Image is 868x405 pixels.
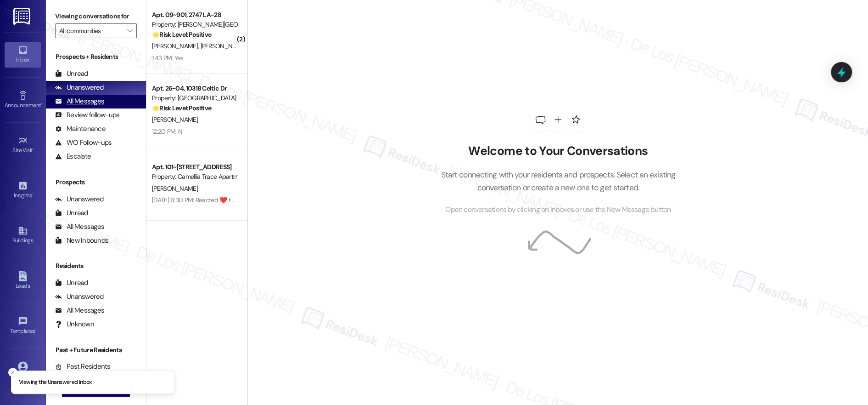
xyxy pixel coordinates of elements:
div: 12:20 PM: N [152,127,182,136]
div: Prospects + Residents [46,52,146,62]
div: Unanswered [55,83,104,92]
div: Property: [GEOGRAPHIC_DATA] Apartments [152,93,237,103]
div: Residents [46,261,146,271]
div: Apt. 09~901, 2747 LA-28 [152,10,237,20]
p: Start connecting with your residents and prospects. Select an existing conversation or create a n... [427,168,689,194]
div: Unanswered [55,292,104,302]
div: Unknown [55,319,94,329]
div: Escalate [55,152,91,161]
span: • [32,191,33,197]
div: All Messages [55,222,104,232]
div: Property: [PERSON_NAME][GEOGRAPHIC_DATA] Apartments [152,20,237,29]
span: [PERSON_NAME] [152,184,198,193]
div: Unanswered [55,194,104,204]
div: Prospects [46,177,146,187]
span: [PERSON_NAME] [201,42,249,50]
strong: 🌟 Risk Level: Positive [152,104,211,112]
p: Viewing the Unanswered inbox [19,378,92,387]
div: Maintenance [55,124,106,134]
span: [PERSON_NAME] [152,42,201,50]
div: All Messages [55,306,104,315]
span: Open conversations by clicking on inboxes or use the New Message button [445,204,671,216]
div: Unread [55,278,88,288]
a: Templates • [5,314,41,338]
a: Leads [5,268,41,293]
label: Viewing conversations for [55,9,137,23]
span: • [33,146,34,152]
div: 1:43 PM: Yes [152,54,184,62]
div: Past + Future Residents [46,345,146,355]
div: Past Residents [55,362,111,371]
span: • [35,326,37,333]
img: ResiDesk Logo [13,8,32,25]
h2: Welcome to Your Conversations [427,144,689,159]
i:  [127,27,132,34]
div: Property: Camellia Trace Apartments [152,172,237,182]
div: Apt. 26~04, 10318 Celtic Dr [152,84,237,93]
a: Inbox [5,42,41,67]
a: Insights • [5,178,41,203]
div: WO Follow-ups [55,138,112,148]
div: Unread [55,69,88,79]
div: Apt. 101~[STREET_ADDRESS] [152,162,237,172]
a: Account [5,359,41,383]
a: Buildings [5,223,41,248]
div: New Inbounds [55,236,108,245]
button: Close toast [8,368,17,377]
div: [DATE] 6:30 PM: Reacted ❤️ to “[PERSON_NAME] (Camellia Trace Apartments): 😊” [152,196,373,204]
div: Unread [55,208,88,218]
a: Site Visit • [5,133,41,158]
span: [PERSON_NAME] [152,115,198,124]
input: All communities [59,23,122,38]
span: • [41,101,42,107]
strong: 🌟 Risk Level: Positive [152,30,211,39]
div: All Messages [55,97,104,106]
div: Review follow-ups [55,110,119,120]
